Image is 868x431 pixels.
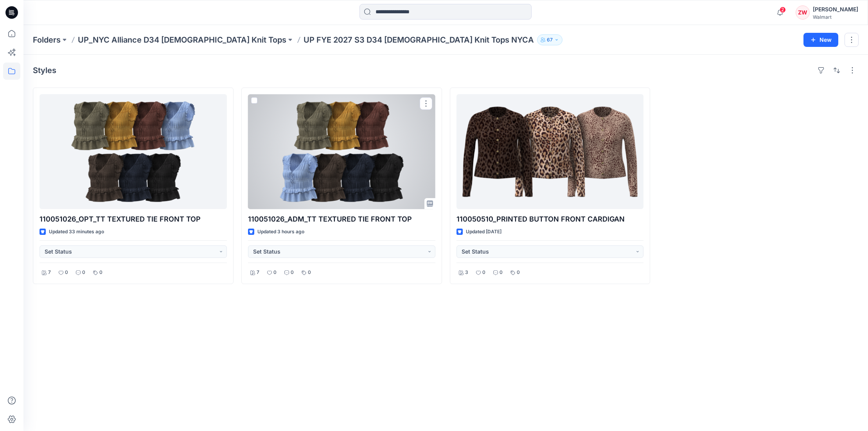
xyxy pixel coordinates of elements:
h4: Styles [33,66,56,75]
p: 110051026_ADM_TT TEXTURED TIE FRONT TOP [248,214,435,225]
div: ZW [796,5,810,20]
span: 2 [780,7,786,13]
p: 67 [547,36,553,44]
a: Folders [33,34,61,45]
p: 110050510_PRINTED BUTTON FRONT CARDIGAN [456,214,644,225]
p: 0 [291,268,294,277]
button: New [803,33,838,47]
p: 110051026_OPT_TT TEXTURED TIE FRONT TOP [40,214,227,225]
div: [PERSON_NAME] [813,5,858,14]
p: UP FYE 2027 S3 D34 [DEMOGRAPHIC_DATA] Knit Tops NYCA [304,34,534,45]
button: 67 [537,34,562,45]
p: 0 [99,268,102,277]
p: 3 [465,268,468,277]
a: 110050510_PRINTED BUTTON FRONT CARDIGAN [456,94,644,209]
div: Walmart [813,14,858,20]
p: 0 [65,268,68,277]
a: 110051026_OPT_TT TEXTURED TIE FRONT TOP [40,94,227,209]
p: Updated 33 minutes ago [49,228,104,236]
a: 110051026_ADM_TT TEXTURED TIE FRONT TOP [248,94,435,209]
p: 0 [500,268,503,277]
p: 7 [48,268,51,277]
p: 0 [308,268,311,277]
p: 0 [482,268,485,277]
p: 0 [273,268,277,277]
p: 0 [517,268,520,277]
p: 7 [257,268,259,277]
p: 0 [82,268,85,277]
p: Updated 3 hours ago [257,228,304,236]
a: UP_NYC Alliance D34 [DEMOGRAPHIC_DATA] Knit Tops [78,34,286,45]
p: Updated [DATE] [466,228,501,236]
